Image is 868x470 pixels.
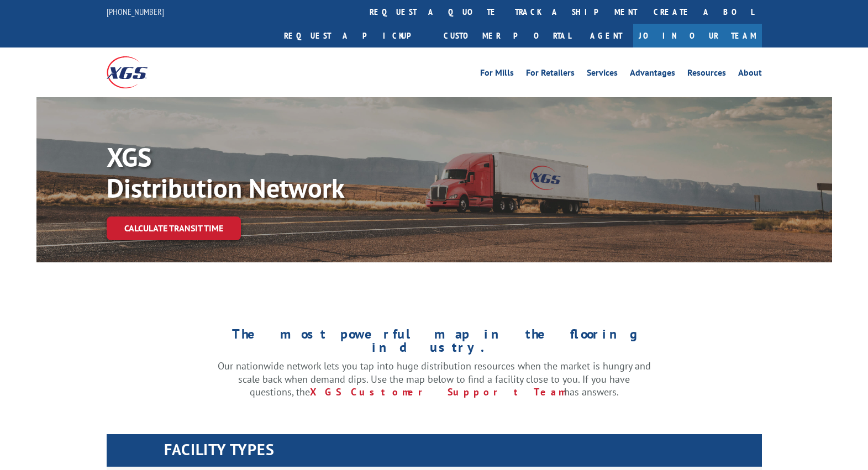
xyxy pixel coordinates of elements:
[738,68,762,81] a: About
[435,24,579,47] a: Customer Portal
[480,68,514,81] a: For Mills
[107,216,241,240] a: Calculate transit time
[107,141,438,203] p: XGS Distribution Network
[218,360,651,399] p: Our nationwide network lets you tap into huge distribution resources when the market is hungry an...
[107,6,164,17] a: [PHONE_NUMBER]
[633,24,762,47] a: Join Our Team
[579,24,633,47] a: Agent
[310,385,564,398] a: XGS Customer Support Team
[218,328,651,360] h1: The most powerful map in the flooring industry.
[587,68,618,81] a: Services
[164,442,762,463] h1: FACILITY TYPES
[276,24,435,47] a: Request a pickup
[687,68,726,81] a: Resources
[526,68,575,81] a: For Retailers
[630,68,675,81] a: Advantages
